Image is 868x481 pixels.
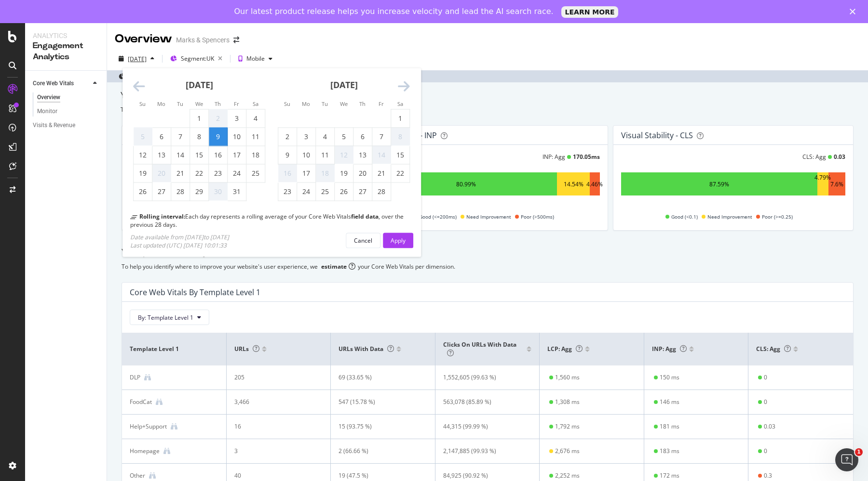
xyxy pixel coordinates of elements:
td: Not available. Sunday, January 5, 2025 [134,128,152,146]
small: Su [139,100,146,107]
td: Tuesday, January 14, 2025 [171,146,190,164]
td: Saturday, January 11, 2025 [246,128,265,146]
td: Monday, February 24, 2025 [297,182,316,201]
div: FoodCat [130,398,152,406]
td: Monday, February 17, 2025 [297,164,316,182]
strong: [DATE] [330,79,358,91]
div: 22 [190,169,208,178]
button: Cancel [346,233,380,248]
div: 2,147,885 (99.93 %) [443,447,523,455]
td: Sunday, February 23, 2025 [278,182,297,201]
small: Sa [253,100,258,107]
td: Tuesday, January 21, 2025 [171,164,190,182]
div: Calendar [122,68,420,212]
div: Overview [115,31,172,47]
div: 2 [278,132,297,142]
button: Mobile [234,51,276,66]
td: Saturday, February 1, 2025 [391,109,410,128]
small: Su [284,100,290,107]
td: Wednesday, February 5, 2025 [335,128,353,146]
div: 4 [316,132,334,142]
div: 17 [228,150,246,160]
small: Sa [397,100,403,107]
td: Sunday, January 19, 2025 [134,164,152,182]
td: Saturday, January 25, 2025 [246,164,265,182]
div: 19 [134,169,152,178]
span: Segment: UK [181,54,214,63]
div: Analytics [33,31,99,40]
div: 8 [391,132,409,142]
div: 11 [316,150,334,160]
div: 1,308 ms [555,398,580,406]
div: 25 [316,187,334,196]
td: Saturday, February 15, 2025 [391,146,410,164]
small: Th [359,100,366,107]
td: Not available. Saturday, February 8, 2025 [391,128,410,146]
button: Segment:UK [166,51,226,66]
small: Fr [234,100,239,107]
td: Not available. Thursday, January 30, 2025 [209,182,228,201]
div: 1 [391,114,409,123]
div: 1,792 ms [555,422,580,431]
div: 44,315 (99.99 %) [443,422,523,431]
small: Mo [302,100,310,107]
td: Wednesday, January 22, 2025 [190,164,209,182]
div: Your performance by dimension [122,246,854,259]
div: 7 [171,132,190,142]
div: Visual Stability - CLS [621,130,693,140]
td: Sunday, January 12, 2025 [134,146,152,164]
b: field data [351,212,379,221]
div: 2 [209,114,227,123]
div: 16 [278,169,297,178]
button: By: Template Level 1 [130,310,209,325]
div: 4.79% [814,173,831,195]
div: 13 [353,150,372,160]
div: 29 [190,187,208,196]
div: 20 [152,169,171,178]
div: To help you identify where to improve your website's user experience, we your Core Web Vitals per... [122,262,854,271]
div: 3,466 [234,398,314,406]
span: URLs [234,345,259,353]
div: 26 [134,187,152,196]
div: 9 [278,150,297,160]
td: Saturday, February 22, 2025 [391,164,410,182]
td: Friday, January 10, 2025 [228,128,246,146]
small: Th [215,100,221,107]
div: 25 [246,169,265,178]
div: 80.99% [456,180,476,188]
div: 2,676 ms [555,447,580,455]
div: 16 [209,150,227,160]
div: 12 [335,150,353,160]
small: Tu [177,100,183,107]
td: Monday, January 13, 2025 [152,146,171,164]
div: Your overall site performance [121,89,854,102]
a: LEARN MORE [561,6,619,18]
div: 69 (33.65 %) [339,373,418,382]
div: 0.3 [764,471,772,480]
td: Thursday, February 20, 2025 [353,164,372,182]
div: 26 [335,187,353,196]
div: 7.6% [830,180,843,188]
td: Not available. Wednesday, February 12, 2025 [335,146,353,164]
small: Tu [322,100,328,107]
td: Thursday, February 27, 2025 [353,182,372,201]
td: Tuesday, February 11, 2025 [316,146,335,164]
div: 84,925 (90.92 %) [443,471,523,480]
small: Mo [157,100,165,107]
small: We [195,100,203,107]
div: 205 [234,373,314,382]
div: 19 (47.5 %) [339,471,418,480]
iframe: Intercom live chat [835,448,858,471]
td: Sunday, January 26, 2025 [134,182,152,201]
div: 5 [335,132,353,142]
td: Tuesday, January 7, 2025 [171,128,190,146]
b: Rolling interval: [139,212,185,221]
div: 18 [316,169,334,178]
div: 28 [171,187,190,196]
td: Friday, February 28, 2025 [372,182,391,201]
div: 183 ms [660,447,679,455]
span: 1 [855,448,863,456]
td: Friday, February 7, 2025 [372,128,391,146]
div: 21 [171,169,190,178]
span: Good (<0.1) [671,211,698,222]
